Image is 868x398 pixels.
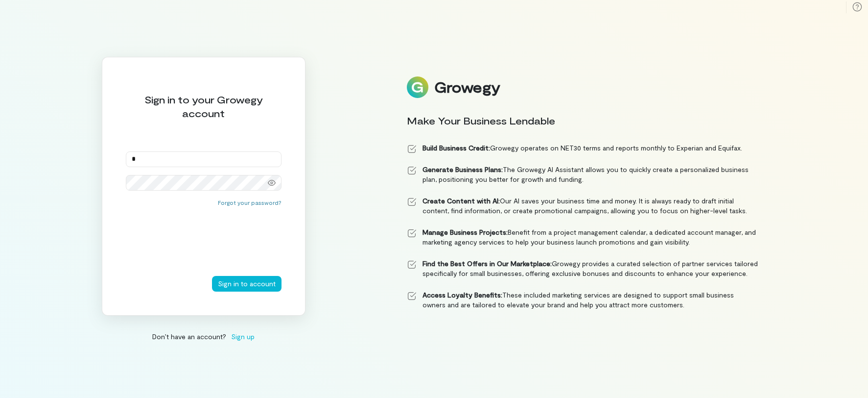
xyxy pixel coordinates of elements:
strong: Build Business Credit: [422,144,490,152]
strong: Find the Best Offers in Our Marketplace: [422,259,552,268]
div: Make Your Business Lendable [407,114,758,127]
strong: Manage Business Projects: [422,228,508,236]
li: Benefit from a project management calendar, a dedicated account manager, and marketing agency ser... [407,227,758,247]
strong: Create Content with AI: [422,197,500,205]
strong: Generate Business Plans: [422,165,503,174]
strong: Access Loyalty Benefits: [422,291,502,299]
li: Growegy operates on NET30 terms and reports monthly to Experian and Equifax. [407,143,758,153]
li: Growegy provides a curated selection of partner services tailored specifically for small business... [407,259,758,278]
button: Forgot your password? [218,199,282,206]
span: Sign up [231,331,255,342]
button: Sign in to account [212,276,282,292]
div: Don’t have an account? [102,331,305,342]
li: Our AI saves your business time and money. It is always ready to draft initial content, find info... [407,196,758,216]
div: Growegy [434,79,500,96]
img: Logo [407,76,428,98]
li: These included marketing services are designed to support small business owners and are tailored ... [407,290,758,310]
div: Sign in to your Growegy account [126,93,282,120]
li: The Growegy AI Assistant allows you to quickly create a personalized business plan, positioning y... [407,165,758,184]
